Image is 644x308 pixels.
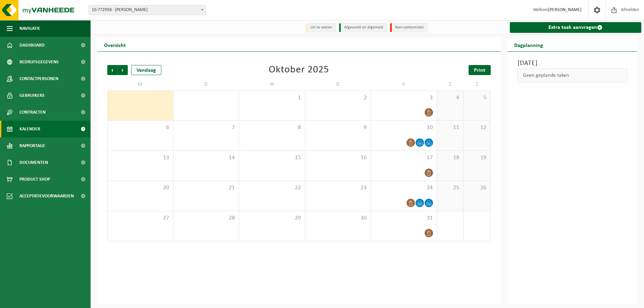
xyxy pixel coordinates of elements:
span: 12 [467,124,487,131]
span: Kalender [19,121,40,137]
li: Non-conformiteit [390,23,427,32]
span: 30 [309,214,368,222]
span: 10-772958 - VAN MARCKE EDC AALBEKE - AALBEKE [89,5,206,15]
li: Uit te voeren [306,23,336,32]
span: 18 [440,154,460,162]
span: Volgende [118,65,128,75]
span: Dashboard [19,37,45,54]
h3: [DATE] [518,58,628,68]
span: 7 [177,124,236,131]
span: 23 [309,184,368,192]
li: Afgewerkt en afgemeld [339,23,387,32]
span: 22 [243,184,302,192]
span: 20 [111,184,170,192]
span: Contactpersonen [19,70,58,87]
span: Vorige [107,65,117,75]
span: Gebruikers [19,87,45,104]
td: W [239,78,305,90]
span: Acceptatievoorwaarden [19,188,74,204]
span: 14 [177,154,236,162]
span: Navigatie [19,20,40,37]
span: 29 [243,214,302,222]
td: M [107,78,173,90]
span: Print [474,68,485,73]
span: 4 [440,94,460,102]
span: 11 [440,124,460,131]
span: 25 [440,184,460,192]
td: V [371,78,437,90]
span: 5 [467,94,487,102]
span: Product Shop [19,171,50,188]
span: 15 [243,154,302,162]
span: 2 [309,94,368,102]
span: 17 [374,154,433,162]
span: Documenten [19,154,48,171]
td: Z [464,78,490,90]
span: 10-772958 - VAN MARCKE EDC AALBEKE - AALBEKE [89,5,206,15]
div: Geen geplande taken [518,68,628,82]
span: 8 [243,124,302,131]
td: Z [437,78,464,90]
span: 26 [467,184,487,192]
span: 1 [243,94,302,102]
span: 13 [111,154,170,162]
span: 21 [177,184,236,192]
a: Extra taak aanvragen [510,22,642,33]
div: Vandaag [131,65,161,75]
span: 3 [374,94,433,102]
span: Bedrijfsgegevens [19,54,59,70]
span: 16 [309,154,368,162]
span: 24 [374,184,433,192]
span: 9 [309,124,368,131]
h2: Overzicht [97,38,132,51]
div: Oktober 2025 [269,65,329,75]
td: D [173,78,239,90]
span: Contracten [19,104,46,121]
span: 6 [111,124,170,131]
strong: [PERSON_NAME] [548,7,582,12]
span: 27 [111,214,170,222]
span: 19 [467,154,487,162]
h2: Dagplanning [507,38,550,51]
span: 31 [374,214,433,222]
span: 10 [374,124,433,131]
td: D [305,78,371,90]
a: Print [469,65,491,75]
span: Rapportage [19,137,45,154]
span: 28 [177,214,236,222]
